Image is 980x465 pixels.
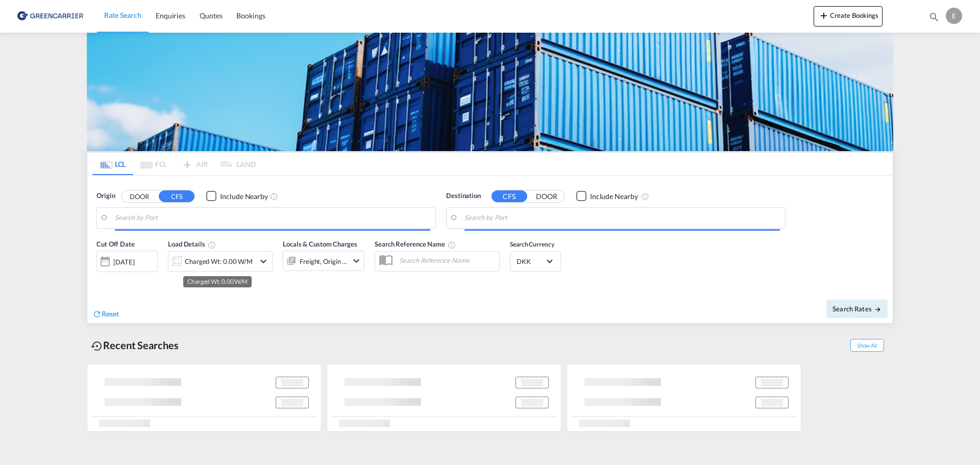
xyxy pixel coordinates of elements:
button: Search Ratesicon-arrow-right [826,300,888,318]
span: Quotes [200,11,222,20]
span: Rate Search [104,11,141,19]
button: DOOR [121,190,157,202]
md-icon: icon-backup-restore [91,340,103,352]
md-icon: Your search will be saved by the below given name [448,241,456,249]
span: Show All [850,339,884,352]
button: CFS [159,190,194,202]
span: Search Rates [832,305,881,313]
div: [DATE] [96,251,158,272]
md-checkbox: Checkbox No Ink [206,191,268,202]
span: Load Details [168,240,216,248]
md-datepicker: Select [96,271,104,285]
md-icon: icon-arrow-right [874,306,881,313]
input: Search Reference Name [394,253,499,268]
button: CFS [492,190,527,202]
md-icon: icon-refresh [92,309,102,319]
span: Origin [96,191,115,201]
div: Freight Origin Destinationicon-chevron-down [283,251,364,271]
div: Recent Searches [87,334,183,357]
div: Include Nearby [220,191,268,202]
span: Search Currency [510,240,554,248]
md-select: Select Currency: kr DKKDenmark Krone [516,254,555,268]
input: Search by Port [464,210,780,226]
div: Charged Wt: 0.00 W/Micon-chevron-down [168,251,273,272]
div: Origin DOOR CFS Checkbox No InkUnchecked: Ignores neighbouring ports when fetching rates.Checked ... [87,176,893,323]
div: [DATE] [113,257,134,266]
span: Destination [446,191,481,201]
md-icon: icon-chevron-down [257,255,269,267]
div: E [946,8,962,24]
md-icon: icon-plus 400-fg [818,9,830,21]
div: Include Nearby [590,191,638,202]
button: DOOR [529,190,565,202]
div: Freight Origin Destination [300,254,348,268]
span: Search Reference Name [375,240,456,248]
md-icon: Unchecked: Ignores neighbouring ports when fetching rates.Checked : Includes neighbouring ports w... [641,192,649,201]
md-icon: icon-chevron-down [350,255,362,267]
img: b0b18ec08afe11efb1d4932555f5f09d.png [15,5,84,28]
input: Search by Port [115,210,430,226]
div: icon-refreshReset [92,309,119,320]
span: Locals & Custom Charges [283,240,357,248]
md-pagination-wrapper: Use the left and right arrow keys to navigate between tabs [92,153,256,175]
span: DKK [517,257,545,266]
span: Reset [102,309,119,318]
md-icon: Chargeable Weight [208,241,216,249]
span: Enquiries [156,11,185,20]
div: Charged Wt: 0.00 W/M [185,254,253,268]
md-icon: Unchecked: Ignores neighbouring ports when fetching rates.Checked : Includes neighbouring ports w... [270,192,278,201]
button: icon-plus 400-fgCreate Bookings [814,6,883,27]
md-tooltip: Charged Wt: 0.00 W/M [183,276,252,287]
img: GreenCarrierFCL_LCL.png [87,33,893,151]
span: Bookings [236,11,265,20]
div: icon-magnify [928,11,940,27]
md-tab-item: LCL [92,153,133,175]
md-checkbox: Checkbox No Ink [576,191,638,202]
span: Cut Off Date [96,240,135,248]
md-icon: icon-magnify [928,11,940,22]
